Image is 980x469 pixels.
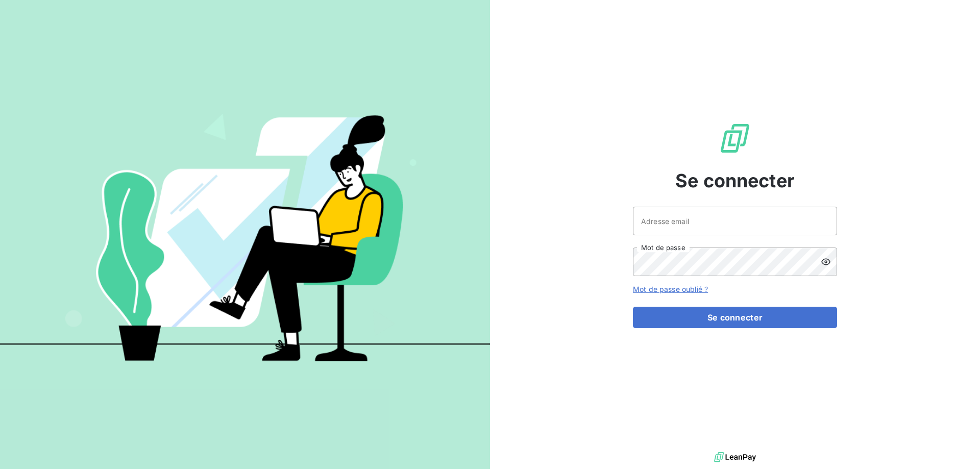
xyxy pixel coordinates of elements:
[633,307,837,328] button: Se connecter
[714,450,756,465] img: logo
[675,167,795,194] span: Se connecter
[633,285,708,293] a: Mot de passe oublié ?
[633,207,837,235] input: placeholder
[719,122,751,155] img: Logo LeanPay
